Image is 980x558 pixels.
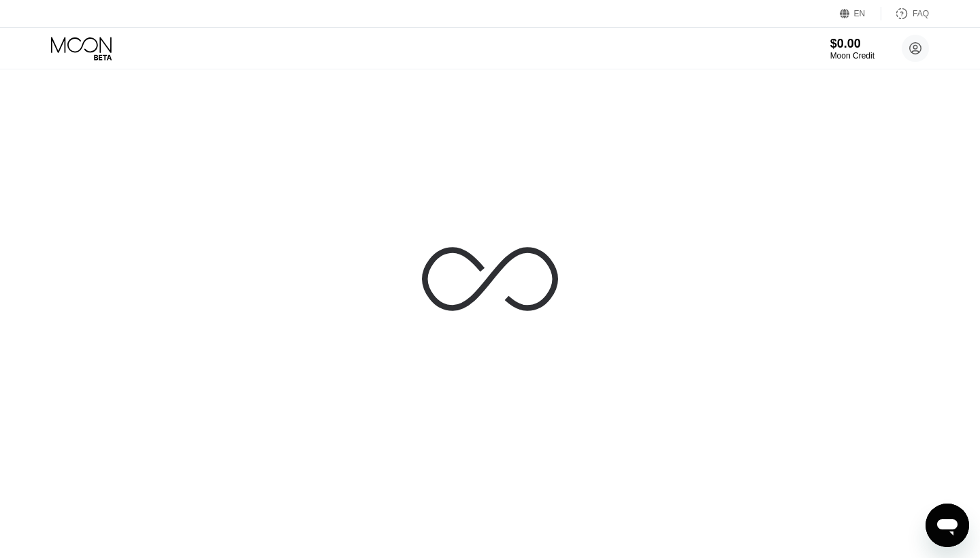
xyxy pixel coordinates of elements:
div: EN [840,7,881,20]
div: EN [854,9,866,18]
div: Moon Credit [830,51,875,61]
div: $0.00 [830,37,875,51]
div: FAQ [881,7,929,20]
div: $0.00Moon Credit [830,37,875,61]
div: FAQ [913,9,929,18]
iframe: Button to launch messaging window [926,504,969,547]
